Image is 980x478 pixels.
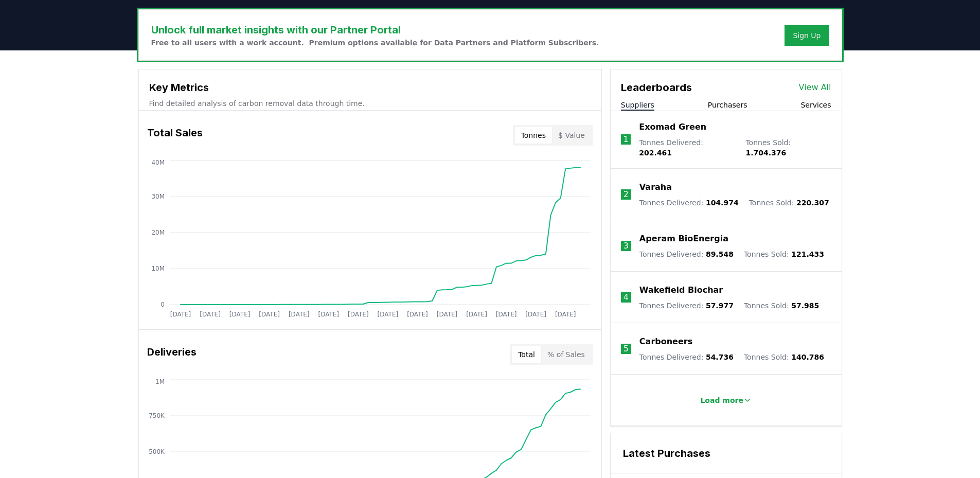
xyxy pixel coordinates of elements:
[621,80,692,95] h3: Leaderboards
[749,198,829,208] p: Tonnes Sold :
[377,311,398,318] tspan: [DATE]
[149,80,591,95] h3: Key Metrics
[525,311,546,318] tspan: [DATE]
[623,343,629,355] p: 5
[170,311,191,318] tspan: [DATE]
[436,311,457,318] tspan: [DATE]
[639,284,723,296] a: Wakefield Biochar
[708,100,747,110] button: Purchasers
[639,300,734,311] p: Tonnes Delivered :
[639,233,728,245] a: Aperam BioEnergia
[495,311,516,318] tspan: [DATE]
[744,300,819,311] p: Tonnes Sold :
[706,302,734,310] span: 57.977
[623,291,629,304] p: 4
[318,311,339,318] tspan: [DATE]
[706,353,734,361] span: 54.736
[745,137,831,158] p: Tonnes Sold :
[745,149,786,157] span: 1.704.376
[623,240,629,252] p: 3
[639,352,734,362] p: Tonnes Delivered :
[466,311,487,318] tspan: [DATE]
[149,412,165,419] tspan: 750K
[639,335,692,348] a: Carboneers
[259,311,280,318] tspan: [DATE]
[791,250,824,258] span: 121.433
[200,311,221,318] tspan: [DATE]
[151,38,599,48] p: Free to all users with a work account. Premium options available for Data Partners and Platform S...
[161,301,165,308] tspan: 0
[800,100,831,110] button: Services
[623,188,629,201] p: 2
[149,448,165,455] tspan: 500K
[799,81,831,94] a: View All
[639,249,734,259] p: Tonnes Delivered :
[639,149,672,157] span: 202.461
[791,302,819,310] span: 57.985
[541,346,591,363] button: % of Sales
[639,121,706,133] a: Exomad Green
[796,199,829,207] span: 220.307
[700,395,743,405] p: Load more
[348,311,369,318] tspan: [DATE]
[515,127,552,144] button: Tonnes
[151,159,165,166] tspan: 40M
[706,199,739,207] span: 104.974
[706,250,734,258] span: 89.548
[692,390,760,411] button: Load more
[407,311,428,318] tspan: [DATE]
[639,181,672,193] a: Varaha
[149,98,591,109] p: Find detailed analysis of carbon removal data through time.
[151,229,165,236] tspan: 20M
[147,344,197,365] h3: Deliveries
[229,311,250,318] tspan: [DATE]
[623,446,829,461] h3: Latest Purchases
[791,353,824,361] span: 140.786
[639,137,735,158] p: Tonnes Delivered :
[744,352,824,362] p: Tonnes Sold :
[288,311,309,318] tspan: [DATE]
[623,133,628,146] p: 1
[793,30,821,41] a: Sign Up
[552,127,591,144] button: $ Value
[151,193,165,200] tspan: 30M
[555,311,576,318] tspan: [DATE]
[744,249,824,259] p: Tonnes Sold :
[151,265,165,272] tspan: 10M
[621,100,654,110] button: Suppliers
[639,198,739,208] p: Tonnes Delivered :
[785,25,829,46] button: Sign Up
[155,378,165,385] tspan: 1M
[512,346,541,363] button: Total
[151,22,599,38] h3: Unlock full market insights with our Partner Portal
[147,125,203,146] h3: Total Sales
